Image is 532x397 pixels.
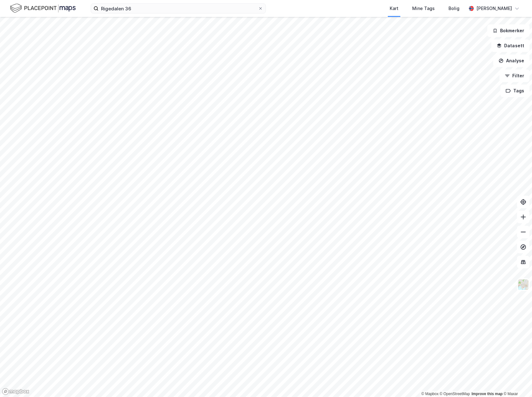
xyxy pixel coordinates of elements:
div: Kart [390,5,398,12]
button: Analyse [493,54,529,67]
img: Z [517,279,529,291]
div: Kontrollprogram for chat [501,367,532,397]
a: Mapbox homepage [2,388,29,395]
button: Tags [500,85,529,97]
div: Mine Tags [412,5,435,12]
button: Filter [499,70,529,82]
img: logo.f888ab2527a4732fd821a326f86c7f29.svg [10,3,76,14]
a: Mapbox [421,392,438,396]
div: Bolig [448,5,459,12]
a: OpenStreetMap [440,392,470,396]
iframe: Chat Widget [501,367,532,397]
a: Improve this map [472,392,503,396]
button: Bokmerker [487,24,529,37]
input: Søk på adresse, matrikkel, gårdeiere, leietakere eller personer [99,4,258,13]
button: Datasett [491,39,529,52]
div: [PERSON_NAME] [476,5,512,12]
